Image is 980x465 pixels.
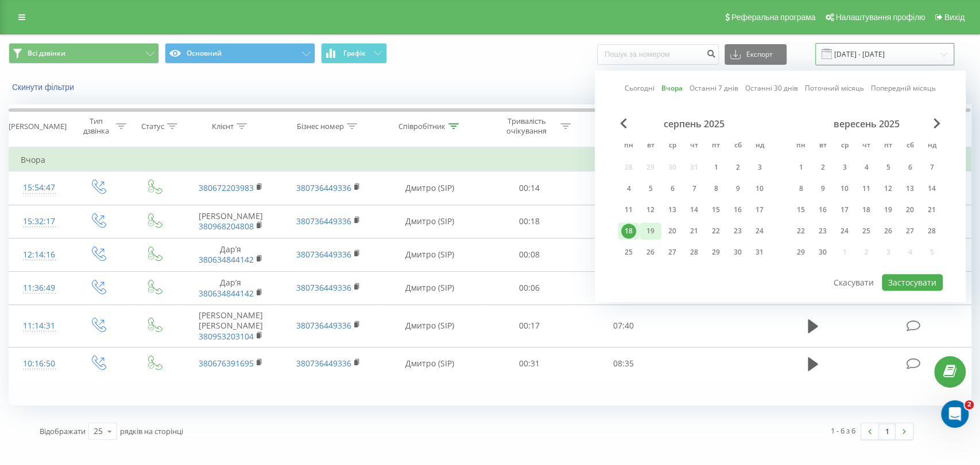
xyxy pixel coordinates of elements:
span: 2 [964,400,974,409]
div: сб 6 вер 2025 р. [899,159,921,176]
div: пн 4 серп 2025 р. [618,180,640,197]
div: чт 4 вер 2025 р. [855,159,877,176]
div: пт 1 серп 2025 р. [705,159,727,176]
td: 00:31 [482,347,576,380]
div: сб 30 серп 2025 р. [727,244,749,261]
div: серпень 2025 [618,118,770,130]
div: ср 10 вер 2025 р. [834,180,855,197]
div: 24 [752,224,767,239]
div: [PERSON_NAME] [9,122,67,131]
td: 08:09 [576,171,671,205]
div: 9 [730,181,745,196]
div: 10 [837,181,852,196]
div: 6 [665,181,680,196]
div: 12 [643,202,658,217]
td: 03:15 [576,271,671,304]
td: 00:06 [482,271,576,304]
div: чт 7 серп 2025 р. [683,180,705,197]
div: ср 27 серп 2025 р. [661,244,683,261]
div: 17 [837,202,852,217]
div: 8 [793,181,808,196]
abbr: п’ятниця [707,138,725,155]
div: 27 [902,224,917,239]
span: Всі дзвінки [28,49,65,58]
a: 380634844142 [199,254,254,265]
button: Експорт [725,44,787,65]
div: 5 [643,181,658,196]
div: сб 20 вер 2025 р. [899,201,921,218]
div: 7 [924,160,939,175]
div: 10:16:50 [21,353,57,375]
div: 3 [837,160,852,175]
td: [PERSON_NAME] [PERSON_NAME] [182,305,280,347]
td: 00:17 [482,305,576,347]
span: Відображати [40,426,86,436]
button: Скинути фільтри [9,82,80,92]
td: Дмитро (SIP) [377,238,482,271]
div: 16 [730,202,745,217]
div: ср 20 серп 2025 р. [661,222,683,240]
a: 380676391695 [199,358,254,369]
div: 29 [793,245,808,260]
div: пт 15 серп 2025 р. [705,201,727,218]
div: 24 [837,224,852,239]
div: пн 15 вер 2025 р. [790,201,812,218]
abbr: п’ятниця [880,138,897,155]
div: пн 8 вер 2025 р. [790,180,812,197]
div: 19 [881,202,896,217]
iframe: Intercom live chat [941,400,969,428]
abbr: четвер [685,138,703,155]
td: 14:05 [576,205,671,238]
div: нд 24 серп 2025 р. [749,222,770,240]
abbr: середа [664,138,681,155]
div: сб 16 серп 2025 р. [727,201,749,218]
div: нд 31 серп 2025 р. [749,244,770,261]
div: 2 [815,160,830,175]
td: Вчора [9,149,971,171]
button: Всі дзвінки [9,43,159,64]
td: 00:08 [482,238,576,271]
td: Дарʼя [182,271,280,304]
td: Дмитро (SIP) [377,305,482,347]
div: 13 [902,181,917,196]
div: Тип дзвінка [79,116,113,136]
div: чт 21 серп 2025 р. [683,222,705,240]
div: 26 [881,224,896,239]
div: пт 8 серп 2025 р. [705,180,727,197]
button: Графік [321,43,387,64]
abbr: вівторок [642,138,659,155]
div: 18 [621,224,636,239]
abbr: понеділок [792,138,809,155]
div: 10 [752,181,767,196]
div: 9 [815,181,830,196]
div: 11 [859,181,874,196]
div: Клієнт [212,122,234,131]
div: 1 [793,160,808,175]
abbr: неділя [751,138,768,155]
td: [PERSON_NAME] [182,205,280,238]
span: рядків на сторінці [120,426,183,436]
div: Бізнес номер [297,122,344,131]
div: 22 [793,224,808,239]
div: пт 22 серп 2025 р. [705,222,727,240]
div: пт 5 вер 2025 р. [877,159,899,176]
div: 20 [665,224,680,239]
div: Статус [141,122,164,131]
div: Тривалість розмови [590,116,651,136]
div: 20 [902,202,917,217]
a: 380672203983 [199,182,254,193]
a: Поточний місяць [805,83,864,94]
td: 00:14 [482,171,576,205]
div: 28 [687,245,702,260]
div: сб 2 серп 2025 р. [727,159,749,176]
div: 30 [815,245,830,260]
div: 26 [643,245,658,260]
div: 11 [621,202,636,217]
div: ср 3 вер 2025 р. [834,159,855,176]
a: Попередній місяць [871,83,936,94]
div: вт 5 серп 2025 р. [640,180,661,197]
div: 18 [859,202,874,217]
button: Скасувати [827,274,880,291]
div: 15:32:17 [21,210,57,233]
div: 12:14:16 [21,244,57,266]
